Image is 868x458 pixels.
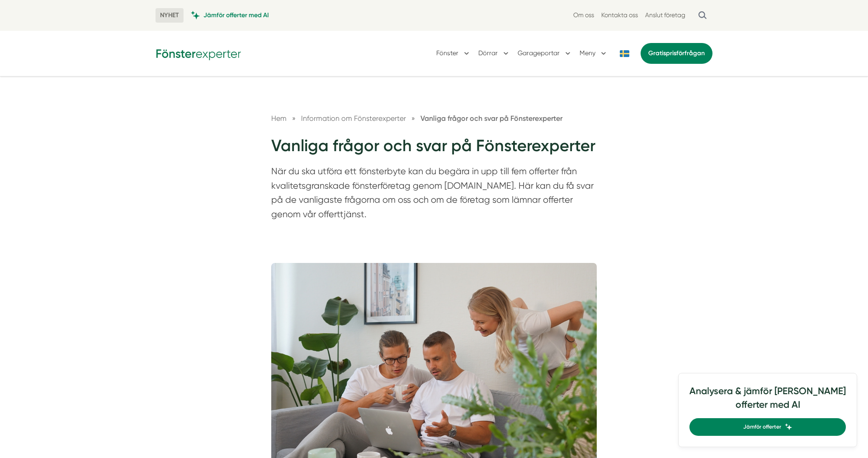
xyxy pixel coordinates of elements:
[478,42,510,65] button: Dörrar
[292,113,296,124] span: »
[645,11,685,19] a: Anslut företag
[203,11,269,19] span: Jämför offerter med AI
[436,42,471,65] button: Fönster
[693,7,712,24] button: Öppna sök
[420,114,562,123] a: Vanliga frågor och svar på Fönsterexperter
[271,114,287,123] a: Hem
[743,423,781,431] span: Jämför offerter
[580,42,608,65] button: Meny
[648,49,666,57] span: Gratis
[156,8,184,23] span: NYHET
[641,43,712,64] a: Gratisprisförfrågan
[411,113,415,124] span: »
[301,114,408,123] a: Information om Fönsterexperter
[573,11,594,19] a: Om oss
[518,42,572,65] button: Garageportar
[271,135,597,164] h1: Vanliga frågor och svar på Fönsterexperter
[156,46,241,60] img: Fönsterexperter Logotyp
[271,164,597,226] p: När du ska utföra ett fönsterbyte kan du begära in upp till fem offerter från kvalitetsgranskade ...
[689,418,846,436] a: Jämför offerter
[601,11,638,19] a: Kontakta oss
[191,11,269,19] a: Jämför offerter med AI
[689,384,846,418] h4: Analysera & jämför [PERSON_NAME] offerter med AI
[271,113,597,124] nav: Breadcrumb
[301,114,406,123] span: Information om Fönsterexperter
